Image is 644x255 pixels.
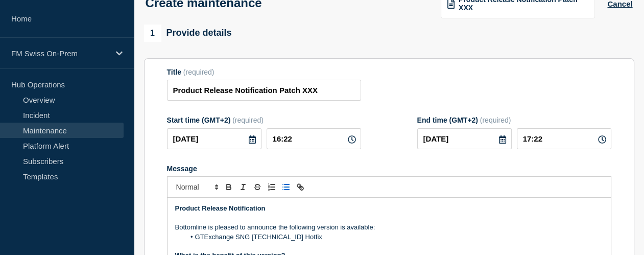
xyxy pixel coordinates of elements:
[293,181,307,193] button: Toggle link
[167,116,361,124] div: Start time (GMT+2)
[144,25,232,42] div: Provide details
[167,128,261,149] input: YYYY-MM-DD
[175,204,266,212] strong: Product Release Notification
[267,128,361,149] input: HH:MM
[183,68,214,76] span: (required)
[167,80,361,101] input: Title
[172,181,222,193] span: Font size
[11,49,109,58] p: FM Swiss On-Prem
[417,128,512,149] input: YYYY-MM-DD
[167,165,611,173] div: Message
[250,181,265,193] button: Toggle strikethrough text
[232,116,264,124] span: (required)
[185,233,603,242] li: GTExchange SNG [TECHNICAL_ID] Hotfix
[279,181,293,193] button: Toggle bulleted list
[417,116,611,124] div: End time (GMT+2)
[265,181,279,193] button: Toggle ordered list
[222,181,236,193] button: Toggle bold text
[167,68,361,76] div: Title
[517,128,611,149] input: HH:MM
[236,181,250,193] button: Toggle italic text
[480,116,511,124] span: (required)
[144,25,161,42] span: 1
[175,223,603,232] p: Bottomline is pleased to announce the following version is available:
